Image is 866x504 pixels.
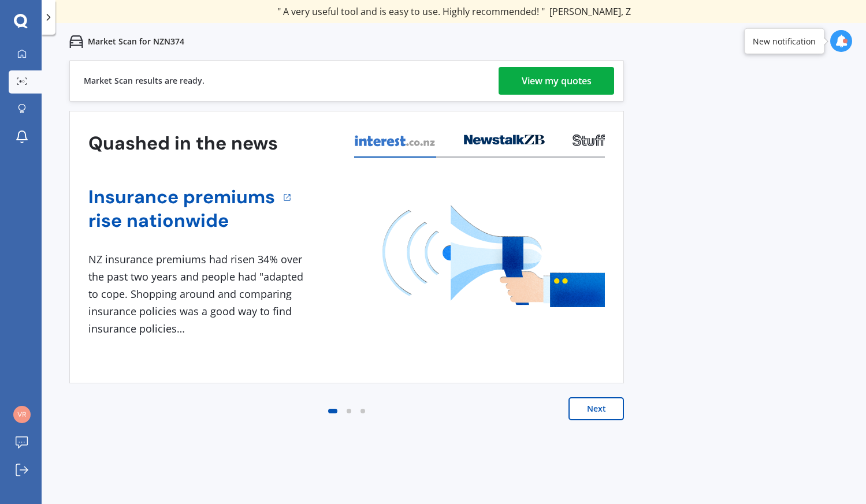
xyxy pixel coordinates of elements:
[382,205,605,307] img: media image
[84,61,205,101] div: Market Scan results are ready.
[88,251,308,337] div: NZ insurance premiums had risen 34% over the past two years and people had "adapted to cope. Shop...
[753,35,816,47] div: New notification
[568,397,624,420] button: Next
[499,67,614,95] a: View my quotes
[88,132,278,155] h3: Quashed in the news
[88,209,275,233] a: rise nationwide
[13,406,31,423] img: f20fbaf5b24a018fda67565ae479182b
[88,36,184,47] p: Market Scan for NZN374
[522,67,592,95] div: View my quotes
[88,185,275,209] a: Insurance premiums
[69,35,83,48] img: car.f15378c7a67c060ca3f3.svg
